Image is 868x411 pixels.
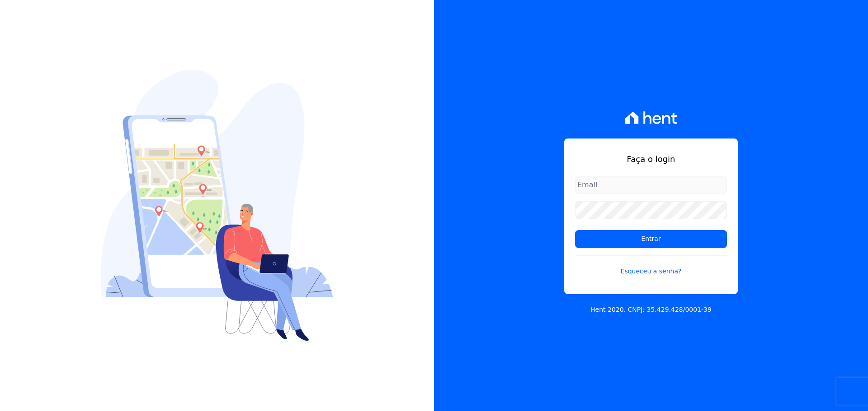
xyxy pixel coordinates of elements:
[575,176,727,194] input: Email
[575,255,727,276] a: Esqueceu a senha?
[575,153,727,165] h1: Faça o login
[575,230,727,248] input: Entrar
[590,305,712,314] p: Hent 2020. CNPJ: 35.429.428/0001-39
[101,70,333,341] img: Login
